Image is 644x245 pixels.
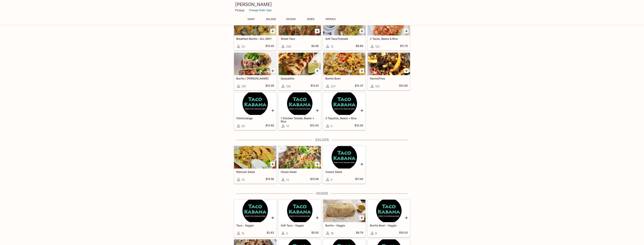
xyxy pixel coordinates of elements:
[241,85,246,88] span: 281
[323,199,366,237] a: Burrito - Veggie18$9.79
[262,16,279,22] button: Salads
[247,7,273,13] button: Change Order Type
[270,108,275,113] button: Add Chimichanga
[315,29,320,33] button: Add Street Taco
[404,29,409,33] button: Add 2 Tacos, Beans & Rice
[270,29,275,33] button: Add Breakfast Burrito - ALL DAY!
[311,84,319,88] h5: $13.61
[265,84,274,88] h5: $12.08
[370,77,408,80] h5: Nacho/Fries
[323,146,365,169] div: Cesars Salad
[286,232,288,235] span: 4
[279,13,321,35] div: Street Taco
[281,170,319,173] h5: House Salad
[234,191,410,196] h4: Veggie
[331,178,332,181] span: 0
[315,108,320,113] button: Add 1 Chicken Tamale, Beans + Rice
[234,146,277,184] a: Mexican Salad75$13.56
[359,68,364,73] button: Add Burrito Bowl
[241,124,245,128] span: 20
[281,224,319,227] h5: Soft Taco - Veggie
[278,146,321,184] a: House Salad13$13.56
[310,177,319,182] h5: $13.56
[265,124,274,128] h5: $13.80
[267,231,274,235] h5: $2.63
[286,124,289,128] span: 14
[355,177,363,182] h5: $11.94
[234,92,276,115] div: Chimichanga
[323,92,365,115] div: 3 Taquitos, Beans + Rice
[281,117,319,123] h5: 1 Chicken Tamale, Beans + Rice
[234,199,277,237] a: Taco - Veggie15$2.63
[325,224,363,227] h5: Burrito - Veggie
[270,68,275,73] button: Add Burrito / Cali Burrito
[325,170,363,173] h5: Cesars Salad
[278,52,321,90] a: Quesadilla128$13.61
[368,53,410,75] div: Nacho/Fries
[367,13,410,51] a: 2 Tacos, Beans & Rice122$11.75
[331,45,333,48] span: 12
[375,232,377,235] span: 8
[282,16,299,22] button: Veggie
[315,162,320,166] button: Add House Salad
[323,200,365,222] div: Burrito - Veggie
[359,108,364,113] button: Add 3 Taquitos, Beans + Rice
[367,52,410,90] a: Nacho/Fries102$13.80
[278,92,321,130] a: 1 Chicken Tamale, Beans + Rice14$12.00
[355,124,363,128] h5: $12.00
[236,117,274,120] h5: Chimichanga
[278,13,321,51] a: Street Taco206$3.58
[404,215,409,220] button: Add Burrito Bowl - Veggie
[281,37,319,40] h5: Street Taco
[400,44,408,49] h5: $11.75
[278,199,321,237] a: Soft Taco - Veggie4$5.00
[355,84,363,88] h5: $12.37
[281,77,319,80] h5: Quesadilla
[236,170,274,173] h5: Mexican Salad
[331,85,336,88] span: 247
[311,231,319,235] h5: $5.00
[368,13,410,35] div: 2 Tacos, Beans & Rice
[315,215,320,220] button: Add Soft Taco - Veggie
[359,29,364,33] button: Add Soft Taco/Tostada
[279,200,321,222] div: Soft Taco - Veggie
[235,8,244,12] p: Pickup
[359,162,364,166] button: Add Cesars Salad
[323,52,366,90] a: Burrito Bowl247$12.37
[279,53,321,75] div: Quesadilla
[241,178,245,181] span: 75
[399,84,408,88] h5: $13.80
[234,92,277,130] a: Chimichanga20$13.80
[310,124,319,128] h5: $12.00
[359,215,364,220] button: Add Burrito - Veggie
[234,53,276,75] div: Burrito / Cali Burrito
[241,45,245,48] span: 52
[323,13,365,35] div: Soft Taco/Tostada
[311,44,319,49] h5: $3.58
[356,44,363,49] h5: $6.68
[286,45,291,48] span: 206
[236,224,274,227] h5: Taco - Veggie
[370,37,408,40] h5: 2 Tacos, Beans & Rice
[279,146,321,169] div: House Salad
[322,16,339,22] button: Drinks
[241,232,244,235] span: 15
[286,178,289,181] span: 13
[368,200,410,222] div: Burrito Bowl - Veggie
[370,224,408,227] h5: Burrito Bowl - Veggie
[331,232,333,235] span: 18
[325,77,363,80] h5: Burrito Bowl
[323,146,366,184] a: Cesars Salad0$11.94
[279,92,321,115] div: 1 Chicken Tamale, Beans + Rice
[286,85,291,88] span: 128
[234,146,276,169] div: Mexican Salad
[236,37,274,40] h5: Breakfast Burrito - ALL DAY!
[270,215,275,220] button: Add Taco - Veggie
[265,44,274,49] h5: $13.00
[234,13,277,51] a: Breakfast Burrito - ALL DAY!52$13.00
[234,13,276,35] div: Breakfast Burrito - ALL DAY!
[404,68,409,73] button: Add Nacho/Fries
[325,117,363,120] h5: 3 Taquitos, Beans + Rice
[235,1,409,7] h3: [PERSON_NAME]
[325,37,363,40] h5: Soft Taco/Tostada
